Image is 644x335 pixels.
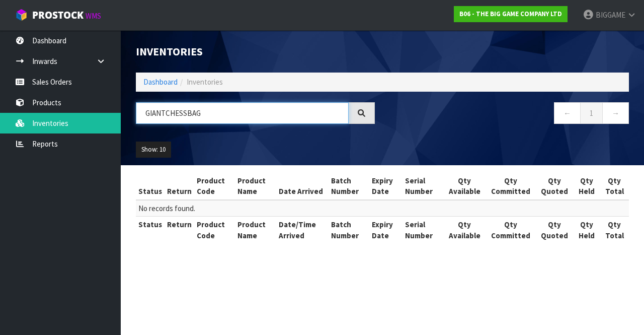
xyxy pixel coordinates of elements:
[486,217,535,243] th: Qty Committed
[573,217,600,243] th: Qty Held
[143,77,178,87] a: Dashboard
[136,45,375,57] h1: Inventories
[136,200,629,217] td: No records found.
[329,173,369,200] th: Batch Number
[194,173,235,200] th: Product Code
[136,217,165,243] th: Status
[235,173,276,200] th: Product Name
[602,102,629,124] a: →
[369,217,403,243] th: Expiry Date
[165,217,194,243] th: Return
[136,173,165,200] th: Status
[276,173,329,200] th: Date Arrived
[329,217,369,243] th: Batch Number
[276,217,329,243] th: Date/Time Arrived
[390,102,629,127] nav: Page navigation
[600,173,629,200] th: Qty Total
[32,9,84,22] span: ProStock
[15,9,28,21] img: cube-alt.png
[165,173,194,200] th: Return
[535,173,573,200] th: Qty Quoted
[403,217,443,243] th: Serial Number
[403,173,443,200] th: Serial Number
[596,10,625,20] span: BIGGAME
[459,10,562,18] strong: B06 - THE BIG GAME COMPANY LTD
[369,173,403,200] th: Expiry Date
[580,102,603,124] a: 1
[136,142,171,158] button: Show: 10
[443,173,486,200] th: Qty Available
[600,217,629,243] th: Qty Total
[86,11,101,21] small: WMS
[443,217,486,243] th: Qty Available
[573,173,600,200] th: Qty Held
[235,217,276,243] th: Product Name
[554,102,581,124] a: ←
[136,102,349,124] input: Search inventories
[486,173,535,200] th: Qty Committed
[194,217,235,243] th: Product Code
[535,217,573,243] th: Qty Quoted
[187,77,223,87] span: Inventories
